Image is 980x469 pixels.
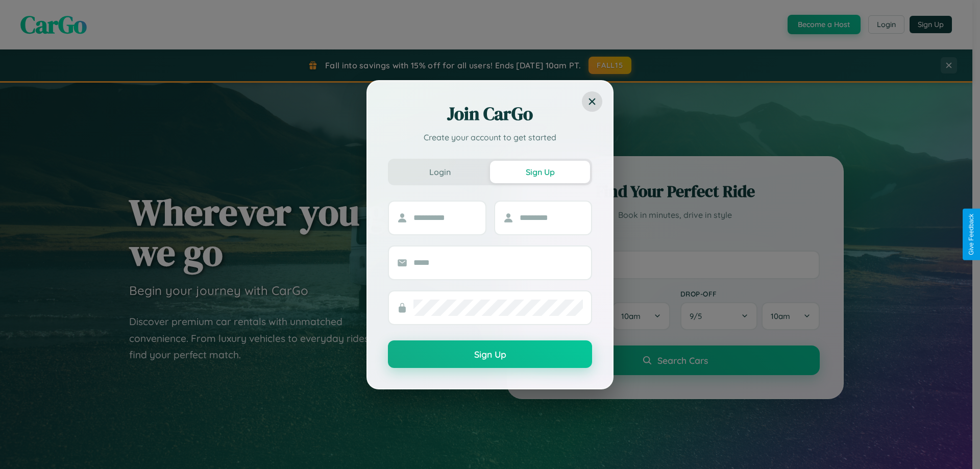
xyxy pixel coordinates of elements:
button: Sign Up [388,340,592,368]
h2: Join CarGo [388,102,592,126]
div: Give Feedback [968,214,975,255]
button: Login [390,161,490,183]
button: Sign Up [490,161,590,183]
p: Create your account to get started [388,131,592,143]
